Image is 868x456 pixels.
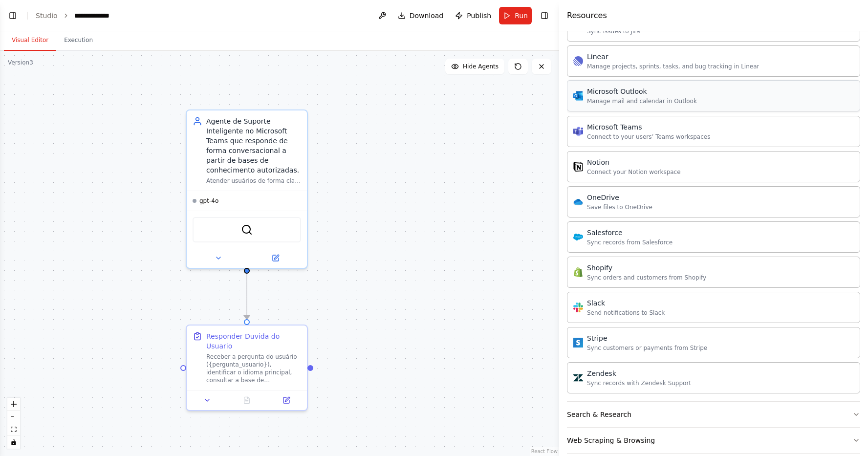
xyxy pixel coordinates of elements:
div: Slack [587,298,665,308]
div: Sync records with Zendesk Support [587,379,691,387]
div: Salesforce [587,228,673,238]
div: Notion [587,157,681,167]
button: Show left sidebar [6,9,20,22]
div: Stripe [587,333,707,343]
div: Connect to your users’ Teams workspaces [587,133,710,141]
span: Hide Agents [463,63,499,70]
div: Shopify [587,263,706,273]
img: Zendesk [573,373,583,383]
div: Save files to OneDrive [587,203,652,211]
div: Agente de Suporte Inteligente no Microsoft Teams que responde de forma conversacional a partir de... [206,116,301,175]
div: Zendesk [587,369,691,378]
div: Agente de Suporte Inteligente no Microsoft Teams que responde de forma conversacional a partir de... [186,109,308,269]
span: gpt-4o [199,197,218,205]
button: Publish [451,7,495,24]
img: Slack [573,303,583,312]
div: Microsoft Teams [587,122,710,132]
span: Publish [467,11,491,21]
div: Sync issues to Jira [587,27,640,35]
span: Run [515,11,528,21]
nav: breadcrumb [36,11,125,21]
div: Manage mail and calendar in Outlook [587,97,697,105]
a: Studio [36,12,58,20]
img: Salesforce [573,232,583,242]
button: Open in side panel [269,394,303,406]
div: Web Scraping & Browsing [567,435,655,445]
button: Execution [56,30,101,51]
span: Download [410,11,444,21]
div: Sync customers or payments from Stripe [587,344,707,352]
img: Notion [573,162,583,172]
g: Edge from 22ad1d25-6d2d-4d6e-9717-210db03a32fb to a3bd6fcc-79a5-4d69-8415-945d03f3c97b [242,274,252,319]
div: React Flow controls [7,398,20,449]
button: Visual Editor [4,30,56,51]
div: Linear [587,52,759,62]
img: Shopify [573,267,583,277]
button: Web Scraping & Browsing [567,428,860,453]
button: toggle interactivity [7,436,20,449]
div: Microsoft Outlook [587,87,697,96]
div: Responder Duvida do Usuario [206,331,301,351]
button: zoom in [7,398,20,411]
div: Manage projects, sprints, tasks, and bug tracking in Linear [587,63,759,70]
div: Connect your Notion workspace [587,168,681,176]
img: OneDrive [573,197,583,207]
img: Stripe [573,338,583,347]
div: Atender usuários de forma clara e contextualizada, consultando a KB autorizada (ex.: AMBEV-IA-DOC... [206,177,301,185]
a: React Flow attribution [531,449,558,454]
button: No output available [226,394,268,406]
div: OneDrive [587,193,652,202]
button: Open in side panel [248,252,303,264]
img: Microsoft Teams [573,127,583,136]
button: fit view [7,423,20,436]
img: Microsoft Outlook [573,91,583,101]
div: Receber a pergunta do usuário ({pergunta_usuario}), identificar o idioma principal, consultar a b... [206,353,301,384]
div: Search & Research [567,410,631,419]
button: zoom out [7,411,20,423]
img: QdrantVectorSearchTool [241,224,253,236]
button: Hide Agents [445,59,504,74]
button: Search & Research [567,402,860,427]
div: Sync orders and customers from Shopify [587,274,706,282]
div: Version 3 [8,59,33,66]
button: Download [394,7,448,24]
button: Run [499,7,532,24]
div: Send notifications to Slack [587,309,665,317]
img: Linear [573,56,583,66]
button: Hide right sidebar [538,9,551,22]
div: Sync records from Salesforce [587,239,673,246]
div: Responder Duvida do UsuarioReceber a pergunta do usuário ({pergunta_usuario}), identificar o idio... [186,325,308,411]
h4: Resources [567,10,607,22]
